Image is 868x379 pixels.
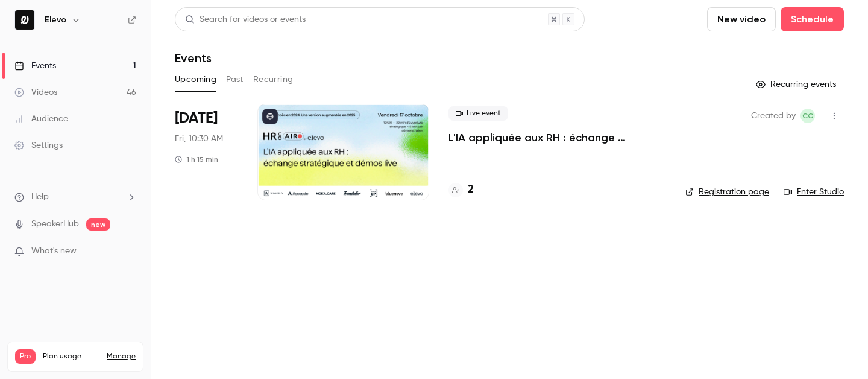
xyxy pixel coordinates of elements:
a: SpeakerHub [31,218,79,231]
span: Pro [15,349,36,364]
div: Oct 17 Fri, 10:30 AM (Europe/Paris) [175,104,238,200]
li: help-dropdown-opener [14,191,136,203]
span: Help [31,191,49,203]
div: Audience [14,113,68,125]
button: Recurring events [750,75,844,94]
span: Plan usage [43,352,99,361]
div: 1 h 15 min [175,154,218,164]
span: [DATE] [175,109,218,128]
button: Recurring [253,70,294,89]
span: Fri, 10:30 AM [175,133,223,145]
div: Settings [14,139,63,151]
div: Videos [14,86,57,98]
img: Elevo [15,10,34,30]
button: Upcoming [175,70,216,89]
button: Past [226,70,244,89]
span: Clara Courtillier [800,109,815,123]
a: Enter Studio [784,186,844,198]
span: CC [802,109,813,123]
a: Manage [107,352,136,361]
h4: 2 [468,182,474,198]
span: What's new [31,245,77,258]
span: Created by [751,109,796,123]
button: New video [707,7,776,31]
a: Registration page [685,186,769,198]
a: L'IA appliquée aux RH : échange stratégique et démos live. [448,130,666,145]
span: Live event [448,106,508,121]
div: Search for videos or events [185,13,306,26]
h1: Events [175,51,212,65]
span: new [86,218,110,231]
a: 2 [448,182,474,198]
h6: Elevo [45,14,66,26]
div: Events [14,60,56,72]
button: Schedule [781,7,844,31]
iframe: Noticeable Trigger [122,246,136,257]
